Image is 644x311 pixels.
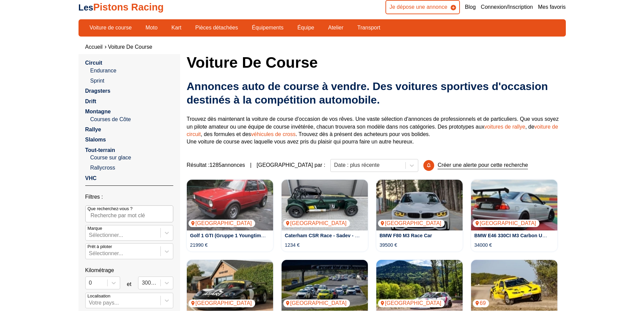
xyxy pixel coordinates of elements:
[90,164,173,172] a: Rallycross
[187,54,566,70] h1: Voiture de course
[187,180,273,230] img: Golf 1 GTI (Gruppe 1 Youngtimer Trophy)
[188,220,256,227] p: [GEOGRAPHIC_DATA]
[380,242,397,248] p: 39500 €
[474,233,591,238] a: BMW E46 330CI M3 Carbon Umbau Wertgutachten
[380,233,432,238] a: BMW F80 M3 Race Car
[90,154,173,161] a: Course sur glace
[187,180,273,230] a: Golf 1 GTI (Gruppe 1 Youngtimer Trophy)[GEOGRAPHIC_DATA]
[471,180,557,230] a: BMW E46 330CI M3 Carbon Umbau Wertgutachten[GEOGRAPHIC_DATA]
[474,242,492,248] p: 34000 €
[187,161,245,169] span: Résultat : 1285 annonces
[85,22,136,34] a: Voiture de course
[142,280,143,286] input: 300000
[85,267,173,274] p: Kilométrage
[85,205,173,222] input: Que recherchez-vous ?
[250,161,251,169] span: |
[89,232,90,238] input: MarqueSélectionner...
[473,299,489,307] p: 69
[282,260,368,311] img: Volant 208 Cup Nogaro (FR)
[282,180,368,230] img: Caterham CSR Race - Sadev - Nitron
[187,260,273,311] img: Ferrari 360 Challenge 2000
[538,3,566,11] a: Mes favoris
[141,22,162,34] a: Moto
[85,175,97,181] a: VHC
[89,280,90,286] input: 0
[79,3,93,12] span: Les
[376,260,463,311] a: Seat Leon Supercopa MK2 2010[GEOGRAPHIC_DATA]
[191,22,242,34] a: Pièces détachées
[167,22,186,34] a: Kart
[90,77,173,85] a: Sprint
[85,193,173,201] p: Filtres :
[293,22,319,34] a: Équipe
[471,180,557,230] img: BMW E46 330CI M3 Carbon Umbau Wertgutachten
[188,299,256,307] p: [GEOGRAPHIC_DATA]
[282,180,368,230] a: Caterham CSR Race - Sadev - Nitron[GEOGRAPHIC_DATA]
[79,2,164,13] a: LesPistons Racing
[285,233,370,238] a: Caterham CSR Race - Sadev - Nitron
[85,137,106,142] a: Slaloms
[376,180,463,230] a: BMW F80 M3 Race Car[GEOGRAPHIC_DATA]
[187,80,566,107] h2: Annonces auto de course à vendre. Des voitures sportives d'occasion destinés à la compétition aut...
[376,180,463,230] img: BMW F80 M3 Race Car
[247,22,288,34] a: Équipements
[88,206,133,212] p: Que recherchez-vous ?
[353,22,385,34] a: Transport
[127,281,131,288] p: et
[85,127,101,132] a: Rallye
[282,260,368,311] a: Volant 208 Cup Nogaro (FR)[GEOGRAPHIC_DATA]
[471,260,557,311] img: Annonce 562/0524
[85,44,103,50] a: Accueil
[465,3,476,11] a: Blog
[90,67,173,74] a: Endurance
[378,299,445,307] p: [GEOGRAPHIC_DATA]
[108,44,152,50] a: Voiture de course
[85,109,111,114] a: Montagne
[88,244,112,250] p: Prêt à piloter
[187,115,566,146] p: Trouvez dès maintenant la voiture de course d'occasion de vos rêves. Une vaste sélection d'annonc...
[484,124,525,130] a: voitures de rallye
[471,260,557,311] a: Annonce 562/052469
[378,220,445,227] p: [GEOGRAPHIC_DATA]
[85,98,96,104] a: Drift
[438,161,528,169] p: Créer une alerte pour cette recherche
[88,293,111,299] p: Localisation
[283,299,350,307] p: [GEOGRAPHIC_DATA]
[324,22,348,34] a: Atelier
[190,233,285,238] a: Golf 1 GTI (Gruppe 1 Youngtimer Trophy)
[187,260,273,311] a: Ferrari 360 Challenge 2000[GEOGRAPHIC_DATA]
[251,131,296,137] a: véhicules de cross
[90,116,173,123] a: Courses de Côte
[190,242,208,248] p: 21990 €
[89,300,90,306] input: Votre pays...
[85,88,111,94] a: Dragsters
[481,3,533,11] a: Connexion/Inscription
[473,220,540,227] p: [GEOGRAPHIC_DATA]
[89,250,90,257] input: Prêt à piloterSélectionner...
[85,60,103,66] a: Circuit
[283,220,350,227] p: [GEOGRAPHIC_DATA]
[257,161,325,169] p: [GEOGRAPHIC_DATA] par :
[376,260,463,311] img: Seat Leon Supercopa MK2 2010
[85,147,115,153] a: Tout-terrain
[285,242,300,248] p: 1234 €
[88,225,102,231] p: Marque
